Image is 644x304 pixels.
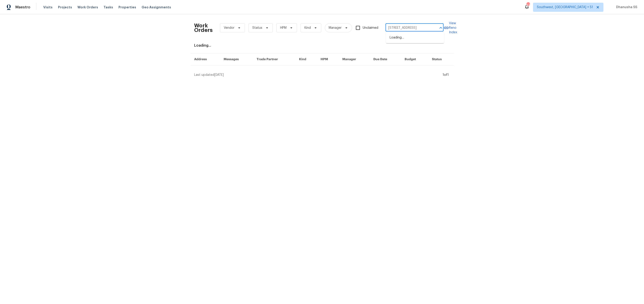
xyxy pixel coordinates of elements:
span: Manager [329,26,342,30]
span: Geo Assignments [142,5,171,10]
th: Budget [401,53,428,65]
th: Kind [295,53,317,65]
span: Maestro [15,5,30,10]
th: Messages [220,53,253,65]
th: Due Date [370,53,401,65]
span: Southwest, [GEOGRAPHIC_DATA] + 51 [537,5,593,10]
input: Enter in an address [386,24,431,31]
div: 675 [526,3,530,7]
span: [DATE] [214,73,224,77]
a: View Reno Index [444,21,457,35]
span: Work Orders [77,5,98,10]
span: HPM [280,26,287,30]
span: Properties [118,5,136,10]
th: Status [428,53,453,65]
div: Last updated [194,73,441,77]
div: Loading… [386,32,444,43]
span: Unclaimed [363,26,378,30]
span: Visits [43,5,53,10]
th: Address [191,53,220,65]
span: Status [252,26,262,30]
span: Dhanusha SS [614,5,637,10]
th: Trade Partner [253,53,295,65]
th: HPM [317,53,339,65]
span: Vendor [224,26,234,30]
span: Kind [304,26,311,30]
th: Manager [339,53,370,65]
button: Close [438,25,444,31]
span: Tasks [104,6,113,9]
span: Projects [58,5,72,10]
div: Loading... [194,43,450,48]
h2: Work Orders [194,23,213,32]
div: 1 of 1 [443,73,449,77]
